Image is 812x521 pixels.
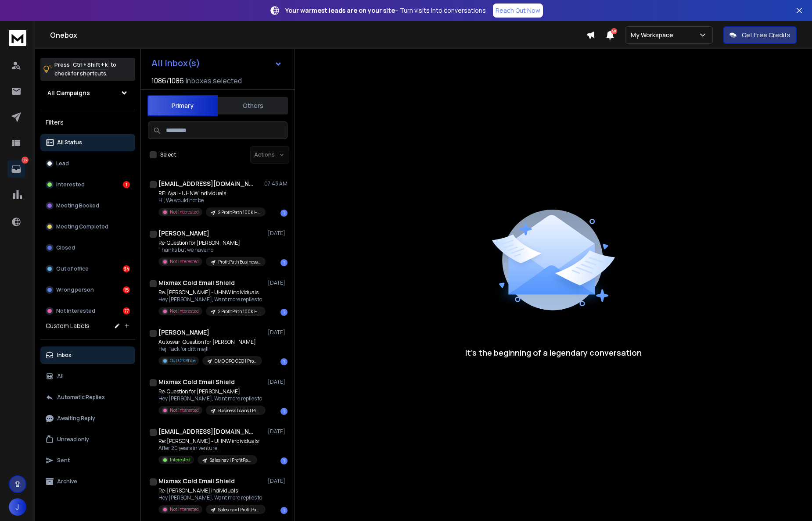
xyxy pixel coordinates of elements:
p: Re: [PERSON_NAME] individuals [158,487,264,494]
button: Primary [147,95,218,116]
button: All Inbox(s) [144,54,289,72]
div: 1 [280,309,287,316]
p: CMO CRO CEO | ProfitPath Business Loans 125/appt [215,358,257,364]
p: After 20 years in venture, [158,445,259,452]
p: Unread only [57,436,89,443]
div: 1 [280,259,287,266]
p: Autosvar: Question for [PERSON_NAME] [158,339,262,346]
h1: Mixmax Cold Email Shield [158,278,235,287]
h1: [EMAIL_ADDRESS][DOMAIN_NAME] [158,427,255,436]
p: Out Of Office [170,357,195,364]
p: RE: Ayal - UHNW individuals [158,190,264,197]
h1: [EMAIL_ADDRESS][DOMAIN_NAME] [158,179,255,188]
strong: Your warmest leads are on your site [285,6,395,14]
button: Out of office34 [40,260,135,278]
p: Interested [170,457,190,463]
p: Reach Out Now [496,6,540,15]
p: Lead [56,160,69,167]
p: Automatic Replies [57,394,105,401]
span: Ctrl + Shift + k [72,60,109,70]
button: Inbox [40,346,135,364]
p: [DATE] [268,478,287,485]
h1: Onebox [50,30,586,40]
button: Sent [40,452,135,469]
button: All Status [40,134,135,151]
button: Archive [40,473,135,490]
p: [DATE] [268,428,287,435]
button: Get Free Credits [723,26,797,44]
p: Thanks but we have no [158,246,264,253]
div: 1 [280,457,287,464]
button: Meeting Booked [40,197,135,214]
p: [DATE] [268,329,287,336]
p: Re: Question for [PERSON_NAME] [158,388,264,395]
button: Wrong person15 [40,281,135,299]
p: – Turn visits into conversations [285,6,486,15]
button: J [9,498,26,516]
p: [DATE] [268,279,287,286]
h1: [PERSON_NAME] [158,229,209,238]
p: 07:43 AM [264,180,287,187]
h3: Inboxes selected [186,75,242,86]
p: Awaiting Reply [57,415,95,422]
p: Not Interested [56,307,95,314]
p: Sales nav | ProfitPath 100K HNW Individuals offer [218,507,260,513]
div: 1 [123,181,130,188]
p: All Status [57,139,82,146]
span: 1086 / 1086 [151,75,184,86]
p: Press to check for shortcuts. [54,61,116,78]
p: Hi, We would not be [158,197,264,204]
button: All [40,368,135,385]
button: Automatic Replies [40,389,135,406]
h1: Mixmax Cold Email Shield [158,477,235,485]
p: Not Interested [170,506,199,513]
p: Business Loans | ProfitPath Business Loans 125/appt [218,407,260,414]
button: Unread only [40,431,135,448]
h1: [PERSON_NAME] [158,328,209,337]
p: Not Interested [170,258,199,265]
span: 50 [611,28,617,34]
p: It’s the beginning of a legendary conversation [465,346,642,359]
p: Out of office [56,265,89,272]
button: All Campaigns [40,84,135,102]
p: Not Interested [170,209,199,215]
div: 15 [123,286,130,293]
p: ProfitPath Business Loan Financing [218,259,260,265]
p: 2 ProfitPath 100K HNW Individuals offer [218,308,260,315]
p: 2 ProfitPath 100K HNW Individuals offer [218,209,260,216]
p: Meeting Booked [56,202,99,209]
p: Hey [PERSON_NAME], Want more replies to [158,494,264,501]
p: Get Free Credits [742,31,790,39]
p: All [57,373,64,380]
h1: All Campaigns [47,89,90,97]
p: My Workspace [631,31,677,39]
p: Closed [56,244,75,251]
p: Not Interested [170,407,199,414]
p: Not Interested [170,308,199,314]
button: Interested1 [40,176,135,193]
p: Re: [PERSON_NAME] - UHNW individuals [158,289,264,296]
div: 1 [280,358,287,365]
label: Select [160,151,176,158]
div: 1 [280,408,287,415]
p: Inbox [57,352,72,359]
button: Closed [40,239,135,257]
a: Reach Out Now [493,4,543,18]
p: Meeting Completed [56,223,108,230]
p: Re: Question for [PERSON_NAME] [158,239,264,246]
div: 1 [280,507,287,514]
p: Sent [57,457,70,464]
h1: Mixmax Cold Email Shield [158,378,235,386]
p: Sales nav | ProfitPath 100K HNW Individuals offer [210,457,252,464]
button: Meeting Completed [40,218,135,236]
p: Re: [PERSON_NAME] - UHNW individuals [158,438,259,445]
p: Wrong person [56,286,94,293]
p: Interested [56,181,85,188]
button: Awaiting Reply [40,410,135,427]
h3: Custom Labels [46,321,90,330]
button: Not Interested77 [40,302,135,320]
div: 34 [123,265,130,272]
button: Lead [40,155,135,172]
